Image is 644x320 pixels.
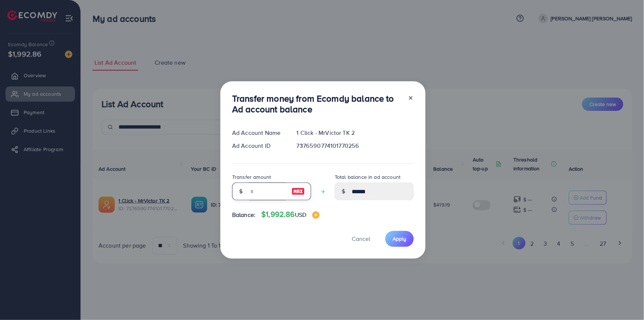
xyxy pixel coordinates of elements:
label: Total balance in ad account [335,173,400,181]
button: Apply [385,231,414,247]
div: 1 Click - MrVictor TK 2 [291,129,420,137]
img: image [292,187,305,196]
img: image [312,211,320,219]
div: Ad Account Name [226,129,291,137]
span: Cancel [352,235,370,243]
iframe: Chat [613,287,638,314]
h4: $1,992.86 [261,210,320,219]
div: 7376590774101770256 [291,142,420,150]
h3: Transfer money from Ecomdy balance to Ad account balance [232,93,402,115]
span: Apply [393,235,406,242]
label: Transfer amount [232,173,271,181]
span: USD [295,211,306,219]
button: Cancel [342,231,379,247]
div: Ad Account ID [226,142,291,150]
span: Balance: [232,211,255,219]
